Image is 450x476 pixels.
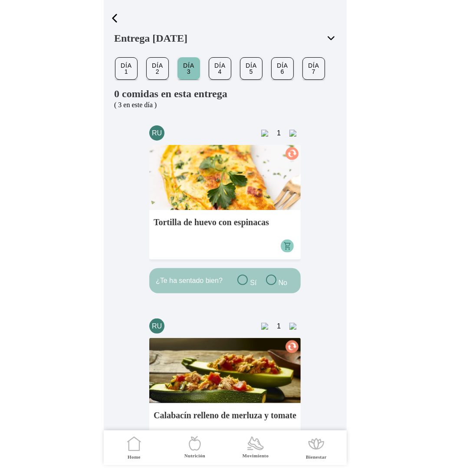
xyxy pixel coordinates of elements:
img: order-717 [149,338,301,403]
ion-button: Día 3 [177,57,200,80]
span: ¿Te ha sentado bien? [156,277,223,285]
ion-button: Día 4 [209,57,231,80]
ion-button: Día 6 [271,57,294,80]
h5: Tortilla de huevo con espinacas [154,217,269,253]
h5: Calabacín relleno de merluza y tomate [154,410,296,446]
ion-label: Movimiento [242,453,268,459]
span: RU [149,318,164,334]
ion-button: Día 1 [115,57,138,80]
span: 1 [277,129,281,137]
img: sum.svg [289,323,296,330]
img: diff.svg [261,323,268,330]
span: 1 [277,322,281,330]
img: diff.svg [261,130,268,137]
img: sum.svg [289,130,296,137]
ion-button: Día 2 [146,57,169,80]
span: No [279,279,287,286]
h4: Entrega [DATE] [114,33,336,45]
span: Sí [250,279,256,286]
button: Entrega [DATE] [114,26,336,49]
h4: 0 comidas en esta entrega [114,89,336,99]
ion-label: Home [128,454,141,460]
p: ( 3 en este día ) [114,101,336,109]
ion-button: Día 5 [240,57,263,80]
img: order-328 [149,145,301,210]
ion-label: Nutrición [184,453,205,459]
ion-button: Día 7 [302,57,325,80]
ion-label: Bienestar [306,454,327,460]
span: RU [149,125,164,141]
